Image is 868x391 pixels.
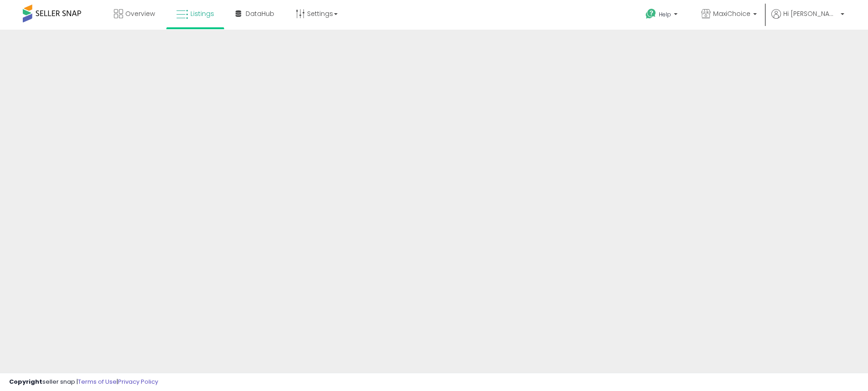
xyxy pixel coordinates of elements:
a: Privacy Policy [118,377,158,386]
i: Get Help [645,8,657,20]
a: Help [638,1,687,30]
span: MaxiChoice [713,9,750,18]
a: Terms of Use [78,377,117,386]
a: Hi [PERSON_NAME] [771,9,844,30]
span: Listings [190,9,214,18]
span: DataHub [246,9,274,18]
span: Overview [125,9,155,18]
span: Help [659,10,671,18]
div: seller snap | | [9,378,158,386]
strong: Copyright [9,377,42,386]
span: Hi [PERSON_NAME] [783,9,838,18]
